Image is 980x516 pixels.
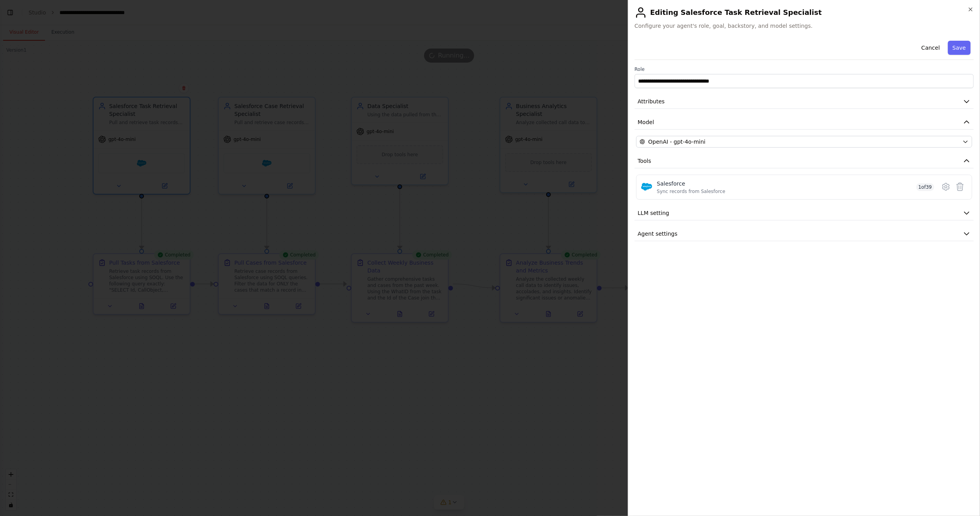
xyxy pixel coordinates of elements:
button: Agent settings [635,227,974,241]
span: Configure your agent's role, goal, backstory, and model settings. [635,22,974,30]
button: Cancel [917,41,944,55]
span: 1 of 39 [916,183,935,191]
span: OpenAI - gpt-4o-mini [648,138,705,146]
button: Save [948,41,971,55]
img: Salesforce [641,181,652,192]
button: Model [635,115,974,130]
span: Attributes [638,97,665,105]
button: Configure tool [939,180,953,194]
button: LLM setting [635,206,974,220]
button: Tools [635,154,974,168]
button: Delete tool [953,180,967,194]
span: Tools [638,157,651,165]
button: OpenAI - gpt-4o-mini [636,136,972,148]
span: Model [638,118,654,126]
div: Sync records from Salesforce [657,188,725,195]
button: Attributes [635,94,974,109]
span: Agent settings [638,230,678,238]
h2: Editing Salesforce Task Retrieval Specialist [635,6,974,19]
span: LLM setting [638,209,669,217]
div: Salesforce [657,180,725,188]
label: Role [635,66,974,72]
